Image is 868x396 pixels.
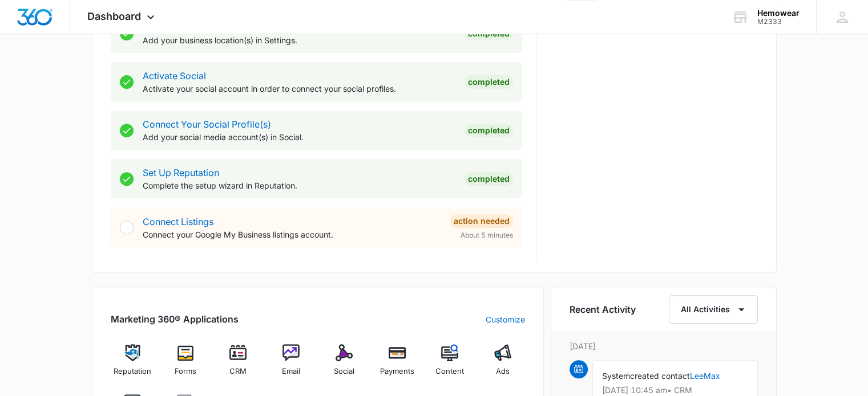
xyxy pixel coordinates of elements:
[175,366,196,377] span: Forms
[602,386,748,394] p: [DATE] 10:45 am • CRM
[143,216,213,227] a: Connect Listings
[269,344,313,385] a: Email
[143,131,455,143] p: Add your social media account(s) in Social.
[669,295,758,324] button: All Activities
[143,70,206,81] a: Activate Social
[229,366,247,377] span: CRM
[690,371,720,381] a: LeeMax
[87,10,141,22] span: Dashboard
[602,371,630,381] span: System
[757,18,800,26] div: account id
[375,344,419,385] a: Payments
[630,371,690,381] span: created contact
[111,312,239,326] h2: Marketing 360® Applications
[282,366,300,377] span: Email
[570,303,636,316] h6: Recent Activity
[143,34,455,46] p: Add your business location(s) in Settings.
[143,228,441,240] p: Connect your Google My Business listings account.
[486,313,525,325] a: Customize
[322,344,366,385] a: Social
[163,344,207,385] a: Forms
[461,230,513,240] span: About 5 minutes
[114,366,151,377] span: Reputation
[111,344,155,385] a: Reputation
[428,344,472,385] a: Content
[757,9,800,18] div: account name
[496,366,510,377] span: Ads
[481,344,525,385] a: Ads
[143,167,219,178] a: Set Up Reputation
[465,75,513,89] div: Completed
[143,83,455,95] p: Activate your social account in order to connect your social profiles.
[570,340,758,352] p: [DATE]
[143,179,455,191] p: Complete the setup wizard in Reputation.
[216,344,260,385] a: CRM
[334,366,354,377] span: Social
[450,214,513,228] div: Action Needed
[380,366,414,377] span: Payments
[435,366,464,377] span: Content
[143,119,271,130] a: Connect Your Social Profile(s)
[465,124,513,137] div: Completed
[465,172,513,186] div: Completed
